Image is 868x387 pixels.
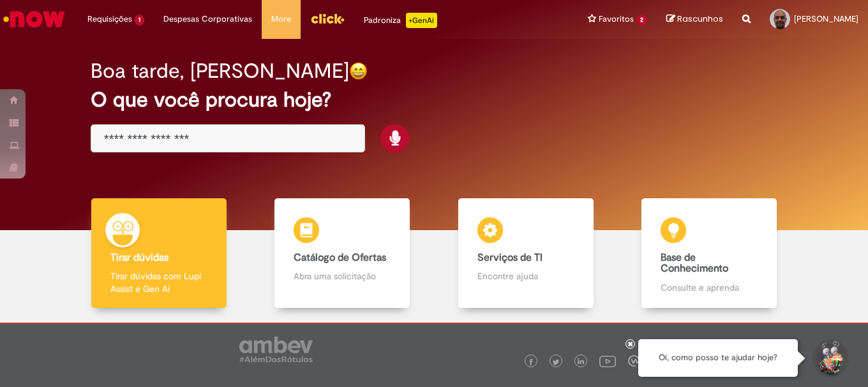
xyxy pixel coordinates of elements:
[636,15,647,26] span: 2
[364,13,437,28] div: Padroniza
[406,13,437,28] p: +GenAi
[163,13,252,26] span: Despesas Corporativas
[135,15,144,26] span: 1
[794,13,858,24] span: [PERSON_NAME]
[1,6,67,32] img: ServiceNow
[618,198,802,309] a: Base de Conhecimento Consulte e aprenda
[628,355,640,367] img: logo_footer_workplace.png
[528,359,534,365] img: logo_footer_facebook.png
[661,251,728,275] b: Base de Conhecimento
[110,270,207,295] p: Tirar dúvidas com Lupi Assist e Gen Ai
[434,198,618,309] a: Serviços de TI Encontre ajuda
[91,60,349,82] h2: Boa tarde, [PERSON_NAME]
[677,13,723,25] span: Rascunhos
[294,251,386,264] b: Catálogo de Ofertas
[239,337,313,362] img: logo_footer_ambev_rotulo_gray.png
[477,270,574,282] p: Encontre ajuda
[477,251,542,264] b: Serviços de TI
[661,281,758,294] p: Consulte e aprenda
[251,198,435,309] a: Catálogo de Ofertas Abra uma solicitação
[67,198,251,309] a: Tirar dúvidas Tirar dúvidas com Lupi Assist e Gen Ai
[553,359,559,365] img: logo_footer_twitter.png
[578,358,584,366] img: logo_footer_linkedin.png
[811,339,849,377] button: Iniciar Conversa de Suporte
[349,62,368,80] img: happy-face.png
[91,89,777,111] h2: O que você procura hoje?
[310,9,345,28] img: click_logo_yellow_360x200.png
[666,13,723,26] a: Rascunhos
[87,13,132,26] span: Requisições
[638,339,798,377] div: Oi, como posso te ajudar hoje?
[599,13,634,26] span: Favoritos
[294,270,391,282] p: Abra uma solicitação
[110,251,168,264] b: Tirar dúvidas
[599,353,616,369] img: logo_footer_youtube.png
[271,13,291,26] span: More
